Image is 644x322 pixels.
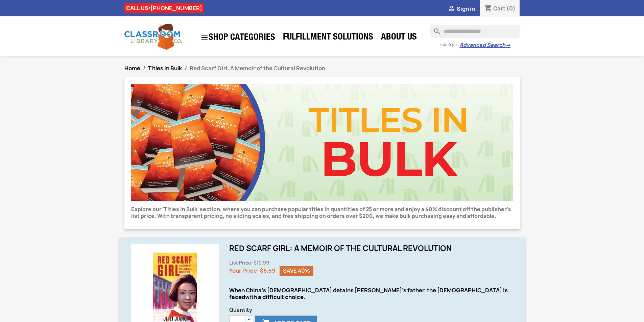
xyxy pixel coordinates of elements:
span: → [505,42,510,49]
span: $10.99 [254,260,269,266]
span: Red Scarf Girl: A Memoir of the Cultural Revolution [190,65,325,72]
a: About Us [378,31,420,45]
i: search [430,25,438,33]
span: $6.59 [260,267,275,274]
a: Advanced Search→ [459,42,510,49]
a: Home [124,65,140,72]
p: Explore our 'Titles in Bulk' section, where you can purchase popular titles in quantities of 25 o... [131,206,513,220]
span: Cart [493,5,505,12]
i:  [448,5,456,13]
i: shopping_cart [484,5,492,13]
div: CALL US: [124,3,204,13]
a: [PHONE_NUMBER] [150,4,202,12]
a: Titles in Bulk [148,65,182,72]
a: SHOP CATEGORIES [197,30,279,45]
input: Search [430,25,520,38]
span: Quantity [229,307,513,314]
img: Classroom Library Company [124,24,182,50]
i:  [200,33,209,42]
span: (0) [506,5,516,12]
img: CLC_Bulk.jpg [131,84,513,201]
span: Your Price: [229,267,259,274]
span: - or try - [439,41,459,48]
div: When China's [DEMOGRAPHIC_DATA] detains [PERSON_NAME]'s father, the [DEMOGRAPHIC_DATA] is facedwi... [229,287,513,300]
a:  Sign in [448,5,475,13]
span: List Price: [229,260,253,266]
span: Sign in [457,5,475,13]
span: Save 40% [280,266,313,276]
a: Fulfillment Solutions [280,31,377,45]
h1: Red Scarf Girl: A Memoir of the Cultural Revolution [229,244,513,252]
